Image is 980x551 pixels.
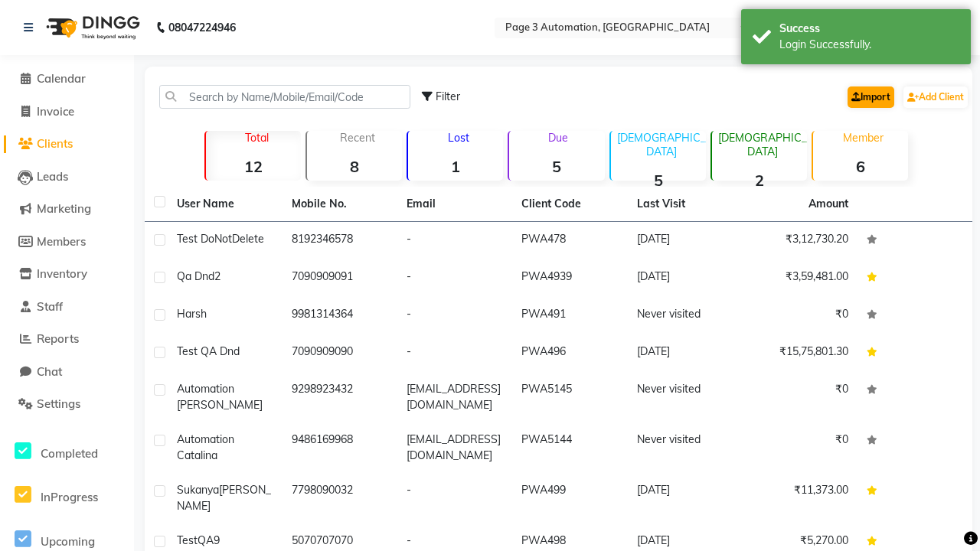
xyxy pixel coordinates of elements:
a: Chat [4,364,130,381]
a: Leads [4,168,130,186]
div: Success [779,21,959,37]
span: Qa Dnd2 [177,269,220,283]
a: Calendar [4,70,130,88]
td: Never visited [628,297,743,334]
td: PWA496 [512,334,627,372]
span: InProgress [41,490,98,504]
td: Never visited [628,422,743,473]
span: Filter [436,90,460,103]
td: ₹15,75,801.30 [743,334,857,372]
strong: 6 [813,157,908,176]
p: Due [512,131,604,145]
td: 8192346578 [283,222,397,259]
strong: 2 [712,171,807,190]
td: - [397,473,512,523]
th: Mobile No. [283,187,397,222]
span: Upcoming [41,534,95,549]
td: [DATE] [628,473,743,523]
td: - [397,222,512,259]
td: Never visited [628,372,743,422]
p: Member [819,131,908,145]
p: Total [212,131,301,145]
span: Clients [37,136,73,151]
th: Email [397,187,512,222]
span: Chat [37,364,62,379]
span: Harsh [177,307,207,321]
td: [DATE] [628,334,743,372]
span: QA9 [198,533,220,547]
p: Lost [414,131,503,145]
td: 9981314364 [283,297,397,334]
td: 7798090032 [283,473,397,523]
td: - [397,334,512,372]
a: Reports [4,331,130,348]
td: [DATE] [628,222,743,259]
p: Recent [313,131,402,145]
span: Marketing [37,201,91,216]
strong: 12 [206,157,301,176]
a: Add Client [903,86,968,108]
a: Marketing [4,201,130,218]
td: [DATE] [628,259,743,297]
td: 9486169968 [283,422,397,473]
strong: 8 [307,157,402,176]
td: 9298923432 [283,372,397,422]
span: Completed [41,446,98,461]
span: Automation [PERSON_NAME] [177,382,263,412]
span: Sukanya [177,483,219,497]
span: Calendar [37,71,86,86]
th: Client Code [512,187,627,222]
th: Last Visit [628,187,743,222]
td: ₹0 [743,372,857,422]
td: ₹0 [743,297,857,334]
a: Import [848,86,894,108]
td: ₹3,12,730.20 [743,222,857,259]
td: ₹3,59,481.00 [743,259,857,297]
span: Leads [37,169,68,184]
td: - [397,297,512,334]
td: PWA5145 [512,372,627,422]
strong: 5 [509,157,604,176]
a: Members [4,233,130,251]
strong: 1 [408,157,503,176]
b: 08047224946 [168,6,236,49]
th: User Name [168,187,283,222]
span: Staff [37,299,63,314]
td: [EMAIL_ADDRESS][DOMAIN_NAME] [397,372,512,422]
td: PWA478 [512,222,627,259]
p: [DEMOGRAPHIC_DATA] [617,131,706,158]
td: PWA4939 [512,259,627,297]
td: ₹11,373.00 [743,473,857,523]
a: Invoice [4,103,130,121]
th: Amount [799,187,857,221]
td: PWA491 [512,297,627,334]
td: 7090909091 [283,259,397,297]
p: [DEMOGRAPHIC_DATA] [718,131,807,158]
a: Clients [4,135,130,153]
span: Reports [37,331,79,346]
td: 7090909090 [283,334,397,372]
td: PWA499 [512,473,627,523]
a: Staff [4,298,130,316]
a: Settings [4,396,130,413]
a: Inventory [4,266,130,283]
img: logo [39,6,144,49]
strong: 5 [611,171,706,190]
span: Automation Catalina [177,432,234,462]
span: Test QA Dnd [177,344,240,358]
span: Settings [37,396,80,411]
td: [EMAIL_ADDRESS][DOMAIN_NAME] [397,422,512,473]
td: - [397,259,512,297]
td: PWA5144 [512,422,627,473]
span: Test DoNotDelete [177,232,264,246]
td: ₹0 [743,422,857,473]
span: Members [37,234,86,249]
span: Invoice [37,104,74,119]
span: [PERSON_NAME] [177,483,271,513]
span: Test [177,533,198,547]
div: Login Successfully. [779,37,959,53]
span: Inventory [37,266,87,281]
input: Search by Name/Mobile/Email/Code [159,85,410,109]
